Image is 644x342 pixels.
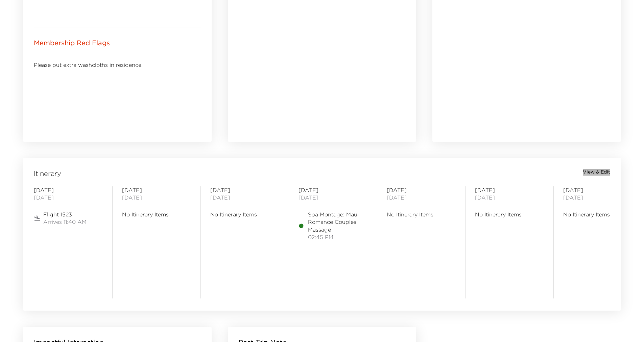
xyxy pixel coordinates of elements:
[210,186,279,194] span: [DATE]
[122,186,191,194] span: [DATE]
[210,194,279,201] span: [DATE]
[563,211,632,218] span: No Itinerary Items
[43,218,87,226] span: Arrives 11:40 AM
[122,194,191,201] span: [DATE]
[387,211,456,218] span: No Itinerary Items
[34,169,61,178] span: Itinerary
[475,211,544,218] span: No Itinerary Items
[122,211,191,218] span: No Itinerary Items
[563,194,632,201] span: [DATE]
[34,61,201,69] p: Please put extra washcloths in residence.
[34,194,103,201] span: [DATE]
[210,211,279,218] span: No Itinerary Items
[43,211,87,218] span: Flight 1523
[308,211,367,233] span: Spa Montage: Maui Romance Couples Massage
[387,194,456,201] span: [DATE]
[563,186,632,194] span: [DATE]
[34,38,110,48] p: Membership Red Flags
[299,194,367,201] span: [DATE]
[34,186,103,194] span: [DATE]
[475,186,544,194] span: [DATE]
[475,194,544,201] span: [DATE]
[387,186,456,194] span: [DATE]
[308,233,367,241] span: 02:45 PM
[583,169,610,176] button: View & Edit
[299,186,367,194] span: [DATE]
